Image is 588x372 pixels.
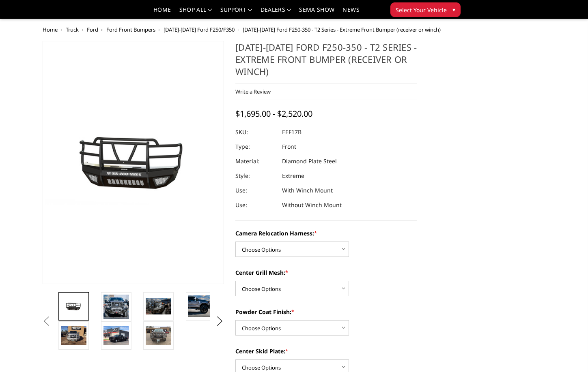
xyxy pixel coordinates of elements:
[103,295,129,319] img: 2017-2022 Ford F250-350 - T2 Series - Extreme Front Bumper (receiver or winch)
[66,26,79,33] a: Truck
[235,198,276,212] dt: Use:
[282,139,296,154] dd: Front
[396,6,447,14] span: Select Your Vehicle
[103,326,129,345] img: 2017-2022 Ford F250-350 - T2 Series - Extreme Front Bumper (receiver or winch)
[146,326,171,345] img: 2017-2022 Ford F250-350 - T2 Series - Extreme Front Bumper (receiver or winch)
[41,315,53,327] button: Previous
[43,41,224,284] a: 2017-2022 Ford F250-350 - T2 Series - Extreme Front Bumper (receiver or winch)
[61,326,86,345] img: 2017-2022 Ford F250-350 - T2 Series - Extreme Front Bumper (receiver or winch)
[164,26,235,33] a: [DATE]-[DATE] Ford F250/F350
[235,268,417,277] label: Center Grill Mesh:
[452,5,455,14] span: ▾
[235,88,271,95] a: Write a Review
[87,26,98,33] a: Ford
[235,347,417,355] label: Center Skid Plate:
[342,7,359,19] a: News
[282,198,342,212] dd: Without Winch Mount
[243,26,441,33] span: [DATE]-[DATE] Ford F250-350 - T2 Series - Extreme Front Bumper (receiver or winch)
[235,154,276,169] dt: Material:
[235,139,276,154] dt: Type:
[235,41,417,83] h1: [DATE]-[DATE] Ford F250-350 - T2 Series - Extreme Front Bumper (receiver or winch)
[282,183,333,198] dd: With Winch Mount
[299,7,334,19] a: SEMA Show
[153,7,171,19] a: Home
[235,229,417,237] label: Camera Relocation Harness:
[235,125,276,139] dt: SKU:
[188,295,214,317] img: 2017-2022 Ford F250-350 - T2 Series - Extreme Front Bumper (receiver or winch)
[146,298,171,315] img: 2017-2022 Ford F250-350 - T2 Series - Extreme Front Bumper (receiver or winch)
[106,26,155,33] a: Ford Front Bumpers
[220,7,252,19] a: Support
[282,154,337,169] dd: Diamond Plate Steel
[261,7,291,19] a: Dealers
[390,2,461,17] button: Select Your Vehicle
[235,108,312,119] span: $1,695.00 - $2,520.00
[61,300,86,312] img: 2017-2022 Ford F250-350 - T2 Series - Extreme Front Bumper (receiver or winch)
[235,183,276,198] dt: Use:
[43,26,58,33] a: Home
[235,169,276,183] dt: Style:
[235,308,417,316] label: Powder Coat Finish:
[179,7,212,19] a: shop all
[282,169,304,183] dd: Extreme
[214,315,226,327] button: Next
[282,125,302,139] dd: EEF17B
